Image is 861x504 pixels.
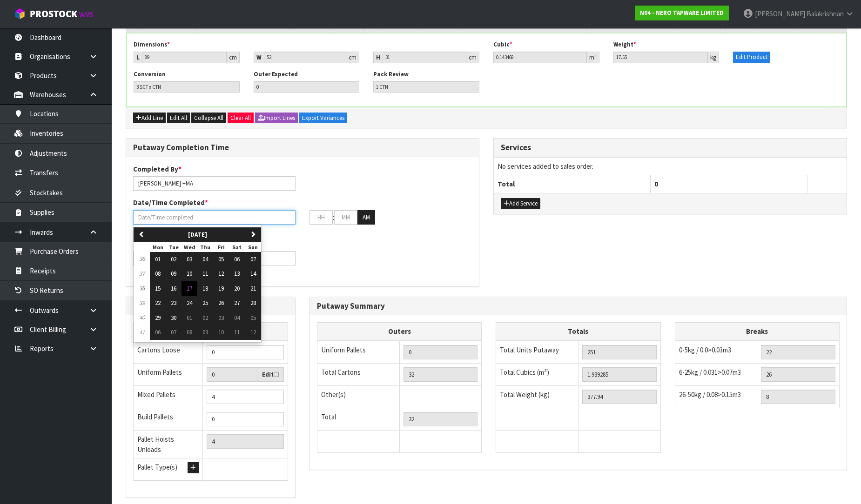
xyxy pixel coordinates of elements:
input: Pack Review [373,81,479,93]
button: 08 [150,266,166,281]
td: Pallet Hoists Unloads [134,431,203,458]
span: OPAL TWIN SHOWER BRUSHED NICKEL [198,13,276,29]
span: 17 [187,285,192,292]
strong: L [136,53,140,61]
button: Import Lines [255,113,298,124]
th: Breaks [675,323,839,341]
span: 0 [654,179,658,188]
strong: N04 - NERO TAPWARE LIMITED [640,9,724,17]
button: 04 [229,311,245,325]
td: : [333,210,334,225]
span: [PERSON_NAME] [755,9,805,18]
label: Pack Review [373,70,409,79]
small: Wednesday [184,244,195,251]
span: 06 [234,255,240,263]
td: Total Cubics (m³) [496,363,578,385]
button: 18 [197,281,213,296]
th: Totals [496,323,660,341]
span: 09 [202,328,208,336]
span: 04 [234,314,240,322]
span: 16 [171,285,176,292]
span: 09 [171,270,176,278]
button: 20 [229,281,245,296]
button: 16 [166,281,182,296]
label: Conversion [134,70,166,79]
span: 07 [171,328,176,336]
button: Edit All [167,113,190,124]
th: Total [494,175,651,193]
div: cm [227,52,240,63]
span: 30 [171,314,176,322]
td: Total Weight (kg) [496,385,578,408]
label: Dimensions [134,40,170,49]
button: 30 [166,311,182,325]
em: 36 [139,255,145,263]
button: 15 [150,281,166,296]
span: 11 [202,270,208,278]
button: 09 [197,325,213,340]
button: 02 [197,311,213,325]
input: UNIFORM P LINES [404,345,478,359]
span: 04 [202,255,208,263]
label: Outer Expected [254,70,298,79]
div: kg [708,52,719,63]
em: 41 [139,328,145,336]
strong: [DATE] [188,231,207,239]
input: Width [264,52,347,63]
button: 03 [213,311,229,325]
button: 07 [245,252,261,267]
button: 11 [229,325,245,340]
button: 17 [182,281,197,296]
input: Manual [207,345,284,359]
em: 37 [139,270,145,278]
span: 07 [250,255,256,263]
button: 10 [182,266,197,281]
small: WMS [79,10,94,19]
button: 11 [197,266,213,281]
small: Thursday [200,244,210,251]
button: 12 [213,266,229,281]
strong: H [376,53,380,61]
small: Friday [218,244,225,251]
td: Total Cartons [317,363,400,385]
span: 01 [187,314,192,322]
label: Edit [262,370,279,379]
div: cm [466,52,479,63]
button: 02 [166,252,182,267]
button: 21 [245,281,261,296]
span: 12 [250,328,256,336]
div: cm [346,52,359,63]
span: 08 [155,270,161,278]
button: 14 [245,266,261,281]
td: Uniform Pallets [134,363,203,386]
button: 07 [166,325,182,340]
button: 12 [245,325,261,340]
div: m³ [587,52,599,63]
button: 06 [229,252,245,267]
span: 0-5kg / 0.0>0.03m3 [679,345,731,354]
span: 10 [218,328,224,336]
span: 29 [155,314,161,322]
span: Balakrishnan [807,9,844,18]
input: Date/Time completed [133,210,296,225]
input: Cubic [493,52,587,63]
small: Saturday [232,244,242,251]
span: 01 [155,255,161,263]
td: Uniform Pallets [317,341,400,364]
button: 10 [213,325,229,340]
button: 22 [150,296,166,311]
button: 04 [197,252,213,267]
span: 27 [234,299,240,307]
span: 20 [234,285,240,292]
button: AM [357,210,375,225]
button: Collapse All [191,113,226,124]
button: Export Variances [299,113,347,124]
span: 24 [187,299,192,307]
td: Mixed Pallets [134,386,203,408]
button: Add Line [133,113,166,124]
input: Conversion [134,81,240,93]
span: 11 [234,328,240,336]
button: 27 [229,296,245,311]
span: 02 [202,314,208,322]
button: 23 [166,296,182,311]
